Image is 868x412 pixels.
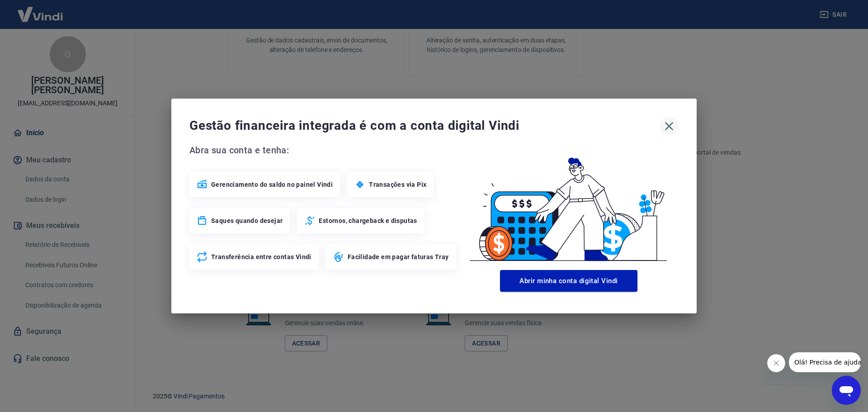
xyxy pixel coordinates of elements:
iframe: Fechar mensagem [767,354,785,372]
img: Good Billing [459,143,679,266]
span: Saques quando desejar [211,216,283,225]
span: Gerenciamento do saldo no painel Vindi [211,180,333,189]
button: Abrir minha conta digital Vindi [500,270,637,292]
span: Facilidade em pagar faturas Tray [348,252,449,261]
span: Transferência entre contas Vindi [211,252,311,261]
span: Abra sua conta e tenha: [189,143,459,157]
span: Estornos, chargeback e disputas [319,216,417,225]
iframe: Botão para abrir a janela de mensagens [832,376,861,405]
span: Gestão financeira integrada é com a conta digital Vindi [189,117,660,135]
iframe: Mensagem da empresa [789,352,861,372]
span: Transações via Pix [369,180,426,189]
span: Olá! Precisa de ajuda? [5,6,76,14]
